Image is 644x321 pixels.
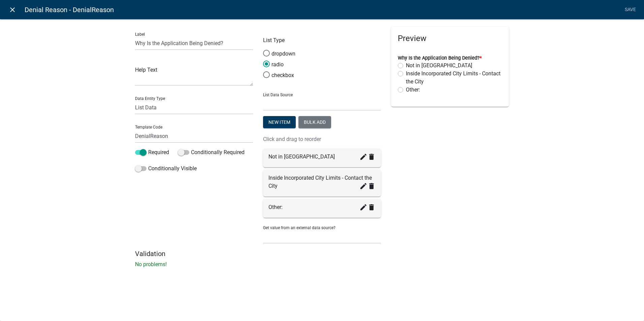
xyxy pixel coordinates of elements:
div: Other: [268,203,376,211]
h5: Validation [135,250,509,258]
i: close [8,6,17,14]
h5: Preview [398,34,502,43]
i: delete [367,203,376,211]
span: Denial Reason - DenialReason [25,3,114,16]
label: Not in [GEOGRAPHIC_DATA] [406,62,472,70]
i: delete [367,153,376,161]
label: checkbox [263,71,294,79]
div: Inside Incorporated City Limits - Contact the City [268,174,376,190]
i: delete [367,182,376,190]
label: Required [135,148,169,156]
a: Save [622,3,639,16]
i: create [359,203,367,211]
div: Not in [GEOGRAPHIC_DATA] [268,153,376,161]
label: dropdown [263,50,295,58]
button: Bulk add [298,116,331,128]
label: Other: [406,86,420,94]
label: Inside Incorporated City Limits - Contact the City [406,70,502,86]
i: create [359,153,367,161]
label: radio [263,61,284,69]
button: New item [263,116,296,128]
p: List Type [263,36,381,44]
i: create [359,182,367,190]
p: Click and drag to reorder [263,135,381,143]
label: Conditionally Required [178,148,245,156]
label: Conditionally Visible [135,165,197,173]
label: Why Is the Application Being Denied? [398,56,482,61]
p: No problems! [135,260,509,269]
